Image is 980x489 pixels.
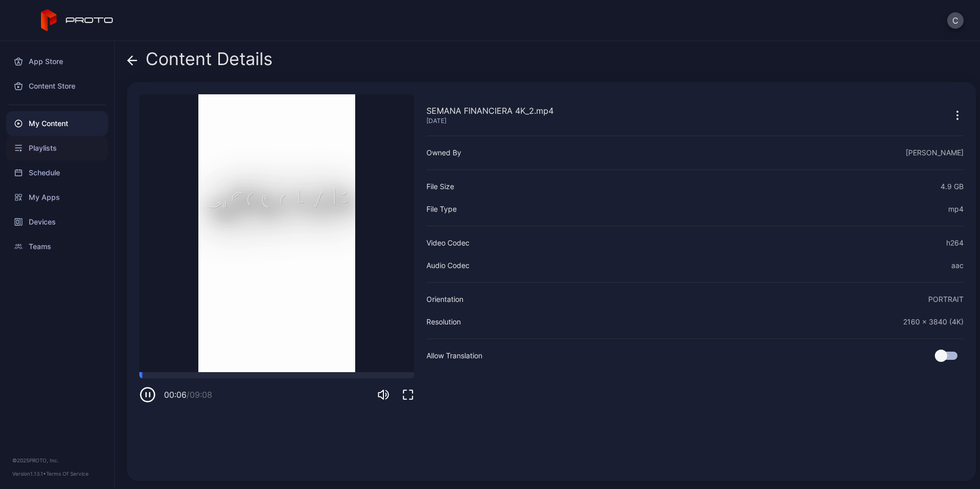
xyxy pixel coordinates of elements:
[426,259,469,272] div: Audio Codec
[426,350,482,362] div: Allow Translation
[187,390,212,400] span: / 09:08
[946,237,964,249] div: h264
[164,389,212,401] div: 00:06
[951,259,964,272] div: aac
[6,111,108,136] a: My Content
[6,49,108,74] a: App Store
[139,94,414,372] video: Sorry, your browser doesn‘t support embedded videos
[426,105,554,117] div: SEMANA FINANCIERA 4K_2.mp4
[426,117,554,125] div: [DATE]
[426,147,461,159] div: Owned By
[906,147,964,159] div: [PERSON_NAME]
[12,456,102,464] div: © 2025 PROTO, Inc.
[426,203,457,215] div: File Type
[426,316,461,328] div: Resolution
[948,203,964,215] div: mp4
[426,180,454,193] div: File Size
[6,210,108,234] a: Devices
[947,12,964,29] button: C
[6,234,108,259] a: Teams
[6,185,108,210] a: My Apps
[941,180,964,193] div: 4.9 GB
[46,471,89,477] a: Terms Of Service
[127,49,273,74] div: Content Details
[6,160,108,185] a: Schedule
[6,74,108,98] a: Content Store
[426,293,463,305] div: Orientation
[12,471,46,477] span: Version 1.13.1 •
[6,136,108,160] a: Playlists
[903,316,964,328] div: 2160 x 3840 (4K)
[928,293,964,305] div: PORTRAIT
[426,237,469,249] div: Video Codec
